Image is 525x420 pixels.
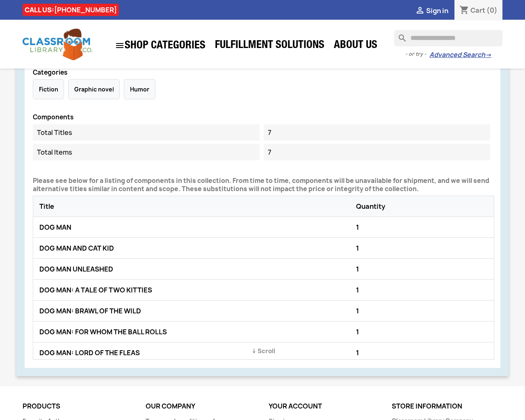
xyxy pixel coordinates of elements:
[485,51,491,59] span: →
[37,200,354,212] div: Title
[33,177,494,193] p: Please see below for a listing of components in this collection. From time to time, components wi...
[354,263,490,275] div: 1
[146,403,256,410] p: Our company
[354,284,490,296] div: 1
[124,79,155,99] div: Humor
[252,347,275,355] div: ↓ Scroll
[37,221,354,233] div: DOG MAN
[405,50,429,58] span: - or try -
[111,37,210,55] a: SHOP CATEGORIES
[37,242,354,254] div: DOG MAN AND CAT KID
[33,69,494,76] p: Categories
[269,402,322,411] a: Your account
[54,5,117,14] a: [PHONE_NUMBER]
[415,6,425,16] i: 
[426,6,448,15] span: Sign in
[23,29,92,60] img: Classroom Library Company
[264,144,491,160] dd: 7
[37,305,354,317] div: DOG MAN: BRAWL OF THE WILD
[354,305,490,317] div: 1
[264,124,491,141] dd: 7
[354,200,490,212] div: Quantity
[459,6,469,16] i: shopping_cart
[394,30,502,46] input: Search
[392,403,502,410] p: Store information
[37,284,354,296] div: DOG MAN: A TALE OF TWO KITTIES
[211,38,329,54] a: Fulfillment Solutions
[354,242,490,254] div: 1
[354,347,490,359] div: 1
[354,221,490,233] div: 1
[33,144,260,160] dt: Total Items
[33,114,494,121] p: Components
[354,326,490,338] div: 1
[37,326,354,338] div: DOG MAN: FOR WHOM THE BALL ROLLS
[37,263,354,275] div: DOG MAN UNLEASHED
[115,41,125,50] i: 
[486,6,498,15] span: (0)
[68,79,120,99] div: Graphic novel
[23,403,133,410] p: Products
[37,347,354,359] div: DOG MAN: LORD OF THE FLEAS
[33,124,260,141] dt: Total Titles
[33,79,64,99] div: Fiction
[470,6,485,15] span: Cart
[330,38,381,54] a: About Us
[415,6,448,15] a:  Sign in
[394,30,404,40] i: search
[429,51,491,59] a: Advanced Search→
[23,4,119,16] div: CALL US:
